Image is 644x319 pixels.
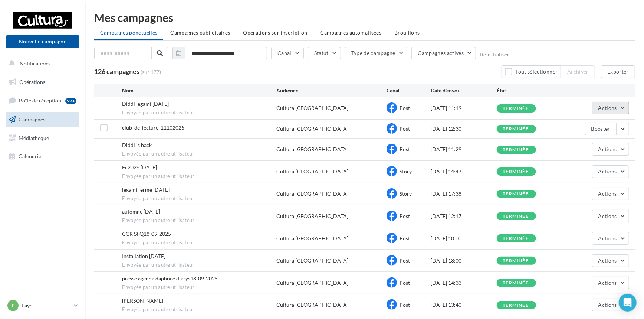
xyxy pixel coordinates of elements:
span: Calendrier [19,153,43,159]
button: Actions [592,277,629,289]
span: presse agenda daphnee diarys18-09-2025 [122,275,218,281]
div: [DATE] 12:30 [431,125,497,133]
button: Exporter [601,65,635,78]
div: terminée [503,303,529,308]
div: Cultura [GEOGRAPHIC_DATA] [276,125,348,133]
span: Actions [598,280,617,286]
div: Cultura [GEOGRAPHIC_DATA] [276,146,348,153]
div: Mes campagnes [94,12,635,23]
div: Open Intercom Messenger [619,294,637,312]
button: Canal [271,47,304,59]
div: Date d'envoi [431,87,497,94]
div: Nom [122,87,276,94]
a: Boîte de réception99+ [4,92,81,108]
span: Post [400,235,410,241]
div: 99+ [65,98,76,104]
span: Actions [598,168,617,175]
div: [DATE] 12:17 [431,212,497,220]
span: Campagnes publicitaires [170,29,230,36]
button: Actions [592,210,629,222]
span: Actions [598,105,617,111]
div: Cultura [GEOGRAPHIC_DATA] [276,212,348,220]
button: Archiver [561,65,595,78]
button: Actions [592,165,629,178]
div: Cultura [GEOGRAPHIC_DATA] [276,235,348,242]
div: Audience [276,87,387,94]
div: terminée [503,281,529,286]
span: Operations sur inscription [243,29,307,36]
a: Opérations [4,74,81,90]
span: Envoyée par un autre utilisateur [122,217,276,224]
button: Réinitialiser [480,52,510,58]
span: Campagnes actives [418,50,464,56]
div: Cultura [GEOGRAPHIC_DATA] [276,168,348,175]
span: Actions [598,235,617,241]
span: Envoyée par un autre utilisateur [122,284,276,291]
div: [DATE] 13:40 [431,301,497,309]
div: [DATE] 14:47 [431,168,497,175]
div: [DATE] 14:33 [431,279,497,287]
button: Actions [592,254,629,267]
span: Envoyée par un autre utilisateur [122,195,276,202]
span: automne 23-09-2025 [122,208,160,215]
div: terminée [503,147,529,152]
span: Boîte de réception [19,97,61,104]
span: Campagnes automatisées [321,29,382,36]
div: terminée [503,192,529,196]
div: Cultura [GEOGRAPHIC_DATA] [276,257,348,264]
button: Notifications [4,56,78,71]
button: Actions [592,188,629,200]
span: legami ferme 25-09-2025 [122,186,170,193]
a: Médiathèque [4,130,81,146]
span: Post [400,257,410,264]
span: (sur 177) [141,68,161,76]
span: Envoyée par un autre utilisateur [122,262,276,268]
a: F Fayet [6,299,79,313]
span: Diddl is back [122,142,152,148]
span: Envoyée par un autre utilisateur [122,173,276,180]
span: Actions [598,257,617,264]
div: Cultura [GEOGRAPHIC_DATA] [276,279,348,287]
div: [DATE] 11:29 [431,146,497,153]
span: Médiathèque [19,134,49,141]
span: Post [400,302,410,308]
span: Fc2026 26-09-2025 [122,164,157,170]
span: Post [400,105,410,111]
button: Actions [592,299,629,311]
button: Actions [592,232,629,245]
div: État [497,87,563,94]
div: terminée [503,258,529,263]
button: Booster [585,123,617,135]
div: terminée [503,169,529,174]
span: Brouillons [394,29,420,36]
button: Campagnes actives [411,47,476,59]
span: Story [400,191,412,197]
span: CGR St Q18-09-2025 [122,231,171,237]
div: [DATE] 10:00 [431,235,497,242]
span: Campagnes [19,116,45,123]
span: Actions [598,302,617,308]
p: Fayet [22,302,71,309]
button: Actions [592,143,629,156]
div: Cultura [GEOGRAPHIC_DATA] [276,301,348,309]
button: Actions [592,102,629,114]
a: Campagnes [4,112,81,127]
span: Post [400,280,410,286]
div: terminée [503,236,529,241]
div: terminée [503,127,529,131]
span: Post [400,213,410,219]
button: Statut [308,47,341,59]
div: Cultura [GEOGRAPHIC_DATA] [276,190,348,198]
div: terminée [503,106,529,111]
a: Calendrier [4,149,81,164]
span: Envoyée par un autre utilisateur [122,151,276,157]
div: [DATE] 18:00 [431,257,497,264]
span: Notifications [20,60,50,66]
span: Post [400,126,410,132]
button: Tout sélectionner [502,65,561,78]
span: Thierry Bernier [122,297,163,304]
span: Actions [598,213,617,219]
span: 126 campagnes [94,67,139,75]
div: [DATE] 11:19 [431,104,497,112]
div: terminée [503,214,529,219]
